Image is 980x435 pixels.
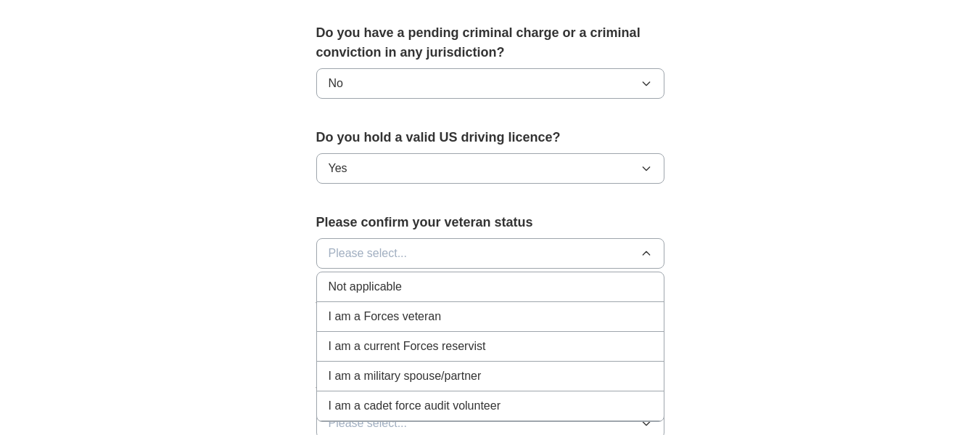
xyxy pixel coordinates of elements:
span: Yes [329,160,347,177]
button: No [316,68,664,99]
span: I am a Forces veteran [329,308,442,325]
span: Not applicable [329,278,402,296]
span: I am a current Forces reservist [329,338,486,355]
label: Do you hold a valid US driving licence? [316,128,664,147]
span: Please select... [329,245,408,262]
span: I am a military spouse/partner [329,367,482,385]
span: I am a cadet force audit volunteer [329,397,501,415]
span: Please select... [329,415,408,432]
label: Please confirm your veteran status [316,213,664,232]
button: Please select... [316,238,664,269]
button: Yes [316,153,664,184]
label: Do you have a pending criminal charge or a criminal conviction in any jurisdiction? [316,23,664,62]
span: No [329,75,343,92]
